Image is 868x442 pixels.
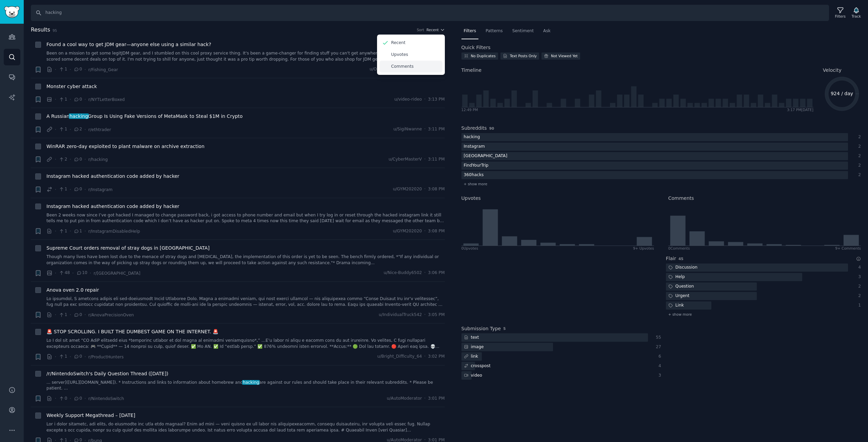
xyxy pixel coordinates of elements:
[46,212,445,224] a: Been 2 weeks now since I’ve got hacked I managed to change password back, i got access to phone n...
[461,107,478,112] div: 12:49 PM
[394,97,422,103] span: u/video-rideo
[88,67,118,72] span: r/Fishing_Gear
[393,228,422,234] span: u/GYM202020
[74,126,82,132] span: 2
[461,325,501,332] h2: Submission Type
[46,296,445,308] a: Lo ipsumdol, S ametcons adipis eli sed-doeiusmodt Incid Utlaboree Dolo. Magna a enimadmi veniam, ...
[668,312,692,317] span: + show more
[489,126,494,130] span: 90
[855,293,861,299] div: 2
[59,228,67,234] span: 1
[831,91,853,96] text: 924 / day
[84,66,86,73] span: ·
[88,157,107,162] span: r/hacking
[55,395,56,402] span: ·
[461,125,487,132] h2: Subreddits
[55,66,56,73] span: ·
[427,27,445,32] button: Recent
[461,343,486,351] div: image
[633,246,654,251] div: 9+ Upvotes
[242,380,260,385] span: hacking
[391,52,408,58] p: Upvotes
[31,5,829,21] input: Search Keyword
[59,312,67,318] span: 1
[461,195,481,202] h2: Upvotes
[74,312,82,318] span: 0
[84,353,86,360] span: ·
[424,97,426,103] span: ·
[855,144,861,150] div: 2
[74,354,82,360] span: 0
[855,302,861,309] div: 1
[4,6,20,18] img: GummySearch logo
[46,83,97,90] span: Monster cyber attack
[393,186,422,192] span: u/GYM202020
[461,352,481,361] div: link
[461,362,493,370] div: crosspost
[461,333,481,342] div: text
[391,40,406,46] p: Recent
[46,113,243,120] a: A RussianhackingGroup Is Using Fake Versions of MetaMask to Steal $1M in Crypto
[31,26,50,34] span: Results
[46,173,179,180] span: Instagram hacked authentication code added by hacker
[424,228,426,234] span: ·
[55,156,56,163] span: ·
[55,353,56,360] span: ·
[70,395,71,402] span: ·
[461,246,478,251] div: 0 Upvote s
[461,133,482,142] div: hacking
[70,311,71,318] span: ·
[461,143,487,151] div: Instagram
[46,412,135,419] a: Weekly Support Megathread – [DATE]
[464,182,488,186] span: + show more
[424,312,426,318] span: ·
[393,126,422,132] span: u/SigiNwanne
[94,271,140,276] span: r/[GEOGRAPHIC_DATA]
[59,97,67,103] span: 1
[678,257,684,261] span: 45
[88,187,112,192] span: r/Instagram
[55,126,56,133] span: ·
[461,371,485,380] div: video
[666,273,687,281] div: Help
[74,228,82,234] span: 1
[84,395,86,402] span: ·
[428,312,445,318] span: 3:05 PM
[428,156,445,163] span: 3:11 PM
[424,270,426,276] span: ·
[84,96,86,103] span: ·
[461,44,491,51] h2: Quick Filters
[55,186,56,193] span: ·
[666,301,686,310] div: Link
[668,246,690,251] div: 0 Comment s
[74,97,82,103] span: 0
[69,113,88,119] span: hacking
[46,41,211,48] span: Found a cool way to get JDM gear—anyone else using a similar hack?
[84,228,86,235] span: ·
[55,228,56,235] span: ·
[428,354,445,360] span: 3:02 PM
[46,113,243,120] span: A Russian Group Is Using Fake Versions of MetaMask to Steal $1M in Crypto
[88,355,123,359] span: r/ProductHunters
[46,287,99,294] a: Anova oven 2.0 repair
[379,312,422,318] span: u/IndividualTruck542
[424,186,426,192] span: ·
[59,186,67,192] span: 1
[70,228,71,235] span: ·
[88,313,134,317] span: r/AnovaPrecisionOven
[59,156,67,163] span: 2
[59,396,67,402] span: 0
[428,270,445,276] span: 3:06 PM
[46,245,210,252] span: Supreme Court orders removal of stray dogs in [GEOGRAPHIC_DATA]
[855,274,861,280] div: 3
[59,66,67,72] span: 1
[59,354,67,360] span: 1
[510,54,537,58] div: Text Posts Only
[46,203,179,210] span: Instagram hacked authentication code added by hacker
[391,64,414,70] p: Comments
[655,354,661,360] div: 6
[823,67,842,74] span: Velocity
[70,156,71,163] span: ·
